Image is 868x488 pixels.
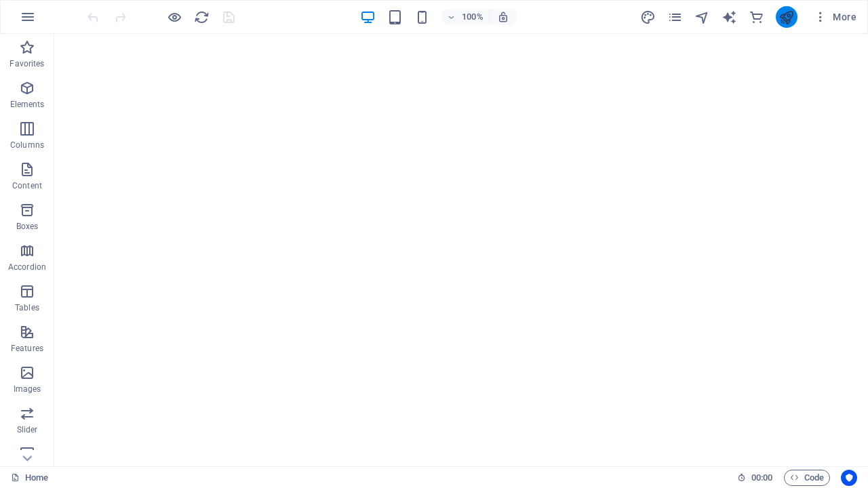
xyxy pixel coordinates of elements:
[737,470,773,486] h6: Session time
[10,99,45,110] p: Elements
[497,11,509,23] i: On resize automatically adjust zoom level to fit chosen device.
[841,470,857,486] button: Usercentrics
[11,470,48,486] a: Click to cancel selection. Double-click to open Pages
[462,9,484,25] h6: 100%
[11,343,43,354] p: Features
[694,9,710,25] i: Navigator
[9,58,44,69] p: Favorites
[749,9,764,25] i: Commerce
[761,472,763,483] span: :
[694,9,711,25] button: navigator
[14,384,41,394] p: Images
[749,9,765,25] button: commerce
[15,302,39,313] p: Tables
[8,262,46,272] p: Accordion
[776,6,797,28] button: publish
[193,9,210,25] button: reload
[722,9,738,25] button: text_generator
[784,470,830,486] button: Code
[441,9,490,25] button: 100%
[751,470,772,486] span: 00 00
[814,10,856,24] span: More
[12,180,42,191] p: Content
[17,424,38,435] p: Slider
[194,9,210,25] i: Reload page
[722,9,737,25] i: AI Writer
[790,470,824,486] span: Code
[667,9,683,25] i: Pages (Ctrl+Alt+S)
[166,9,182,25] button: Click here to leave preview mode and continue editing
[808,6,862,28] button: More
[16,221,39,232] p: Boxes
[667,9,684,25] button: pages
[640,9,656,25] button: design
[778,9,794,25] i: Publish
[10,140,44,150] p: Columns
[640,9,656,25] i: Design (Ctrl+Alt+Y)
